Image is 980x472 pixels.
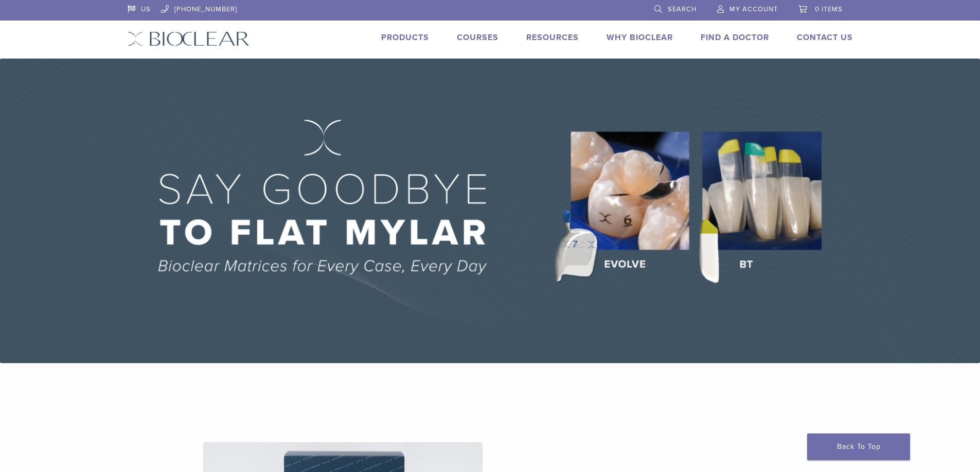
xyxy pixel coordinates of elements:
[457,32,498,43] a: Courses
[526,32,579,43] a: Resources
[815,5,843,13] span: 0 items
[701,32,769,43] a: Find A Doctor
[607,32,673,43] a: Why Bioclear
[797,32,853,43] a: Contact Us
[381,32,429,43] a: Products
[668,5,697,13] span: Search
[807,433,910,460] a: Back To Top
[128,31,250,46] img: Bioclear
[729,5,778,13] span: My Account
